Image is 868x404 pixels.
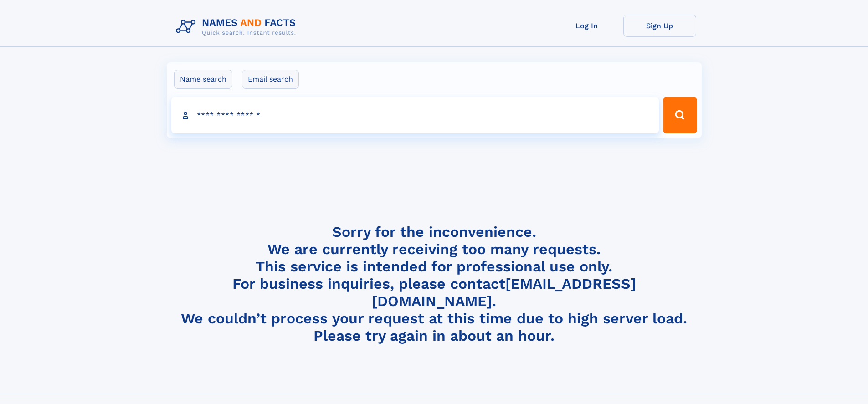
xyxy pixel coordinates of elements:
[172,15,303,39] img: Logo Names and Facts
[372,275,636,310] a: [EMAIL_ADDRESS][DOMAIN_NAME]
[242,70,299,89] label: Email search
[171,97,659,133] input: search input
[663,97,697,133] button: Search Button
[623,15,696,37] a: Sign Up
[174,70,232,89] label: Name search
[172,223,696,345] h4: Sorry for the inconvenience. We are currently receiving too many requests. This service is intend...
[550,15,623,37] a: Log In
